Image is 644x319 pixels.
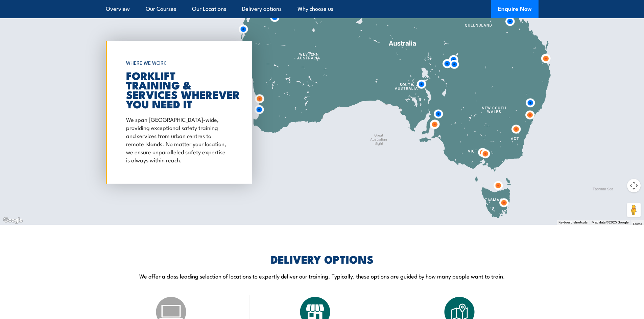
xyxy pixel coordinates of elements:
[2,216,24,225] img: Google
[106,272,539,280] p: We offer a class leading selection of locations to expertly deliver our training. Typically, thes...
[558,220,588,225] button: Keyboard shortcuts
[2,216,24,225] a: Open this area in Google Maps (opens a new window)
[592,220,628,224] span: Map data ©2025 Google
[627,203,641,217] button: Drag Pegman onto the map to open Street View
[126,115,228,164] p: We span [GEOGRAPHIC_DATA]-wide, providing exceptional safety training and services from urban cen...
[627,179,641,192] button: Map camera controls
[126,57,228,69] h6: WHERE WE WORK
[126,71,228,108] h2: FORKLIFT TRAINING & SERVICES WHEREVER YOU NEED IT
[633,222,642,226] a: Terms
[271,254,374,264] h2: DELIVERY OPTIONS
